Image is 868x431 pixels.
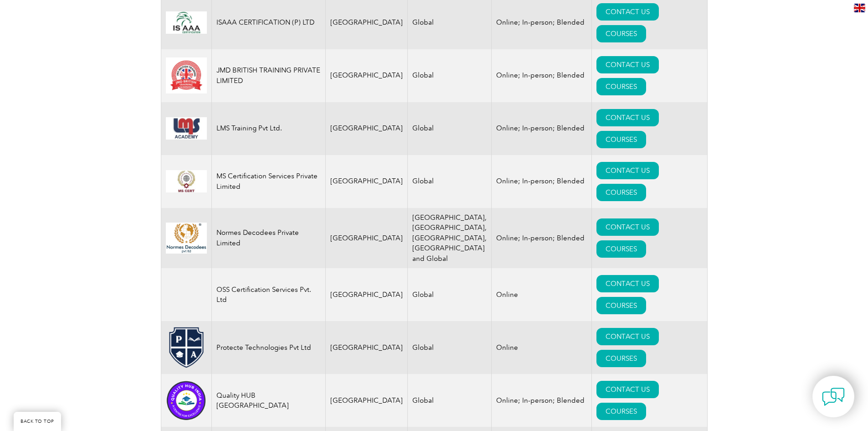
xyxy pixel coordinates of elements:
[596,275,659,292] a: CONTACT US
[596,403,646,420] a: COURSES
[491,155,591,208] td: Online; In-person; Blended
[211,268,325,321] td: OSS Certification Services Pvt. Ltd
[166,57,207,94] img: 8e265a20-6f61-f011-bec2-000d3acaf2fb-logo.jpg
[491,49,591,102] td: Online; In-person; Blended
[596,381,659,398] a: CONTACT US
[166,327,207,368] img: cda1a11f-79ac-ef11-b8e8-000d3acc3d9c-logo.png
[596,25,646,42] a: COURSES
[596,131,646,148] a: COURSES
[166,117,207,140] img: 92573bc8-4c6f-eb11-a812-002248153038-logo.jpg
[325,208,407,269] td: [GEOGRAPHIC_DATA]
[407,155,491,208] td: Global
[166,11,207,34] img: 147344d8-016b-f011-b4cb-00224891b167-logo.jpg
[822,385,845,408] img: contact-chat.png
[166,223,207,254] img: e7b63985-9dc1-ec11-983f-002248d3b10e-logo.png
[596,240,646,258] a: COURSES
[596,218,659,236] a: CONTACT US
[166,380,207,421] img: 1f5f17b3-71f2-ef11-be21-002248955c5a-logo.png
[596,350,646,367] a: COURSES
[325,102,407,155] td: [GEOGRAPHIC_DATA]
[596,162,659,179] a: CONTACT US
[407,49,491,102] td: Global
[407,268,491,321] td: Global
[596,3,659,21] a: CONTACT US
[211,102,325,155] td: LMS Training Pvt Ltd.
[325,321,407,374] td: [GEOGRAPHIC_DATA]
[407,321,491,374] td: Global
[407,374,491,427] td: Global
[325,268,407,321] td: [GEOGRAPHIC_DATA]
[854,4,865,12] img: en
[491,208,591,269] td: Online; In-person; Blended
[211,208,325,269] td: Normes Decodees Private Limited
[211,374,325,427] td: Quality HUB [GEOGRAPHIC_DATA]
[325,155,407,208] td: [GEOGRAPHIC_DATA]
[211,49,325,102] td: JMD BRITISH TRAINING PRIVATE LIMITED
[407,208,491,269] td: [GEOGRAPHIC_DATA], [GEOGRAPHIC_DATA], [GEOGRAPHIC_DATA], [GEOGRAPHIC_DATA] and Global
[211,155,325,208] td: MS Certification Services Private Limited
[596,328,659,345] a: CONTACT US
[325,49,407,102] td: [GEOGRAPHIC_DATA]
[596,56,659,73] a: CONTACT US
[596,184,646,201] a: COURSES
[491,321,591,374] td: Online
[407,102,491,155] td: Global
[596,78,646,95] a: COURSES
[596,109,659,126] a: CONTACT US
[596,297,646,314] a: COURSES
[491,268,591,321] td: Online
[491,102,591,155] td: Online; In-person; Blended
[14,412,61,431] a: BACK TO TOP
[166,170,207,192] img: 9fd1c908-7ae1-ec11-bb3e-002248d3b10e-logo.jpg
[325,374,407,427] td: [GEOGRAPHIC_DATA]
[491,374,591,427] td: Online; In-person; Blended
[211,321,325,374] td: Protecte Technologies Pvt Ltd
